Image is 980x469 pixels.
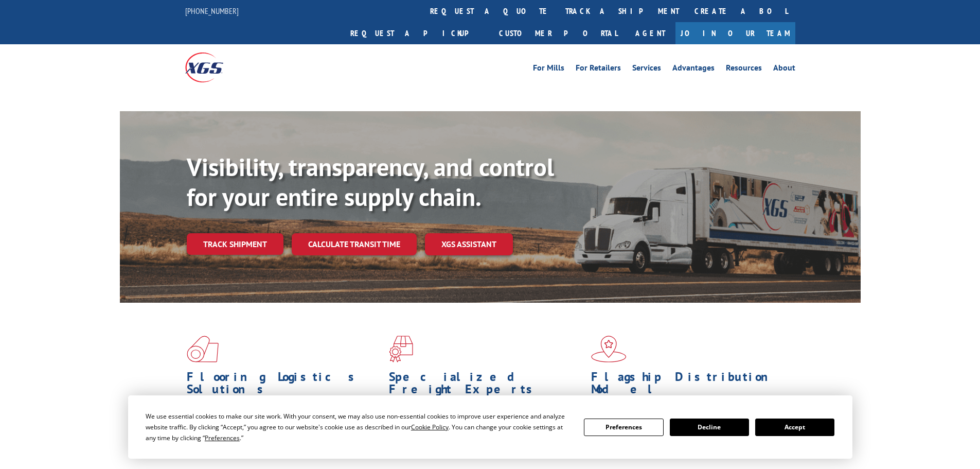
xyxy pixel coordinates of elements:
[425,233,513,255] a: XGS ASSISTANT
[389,336,413,362] img: xgs-icon-focused-on-flooring-red
[625,22,675,44] a: Agent
[187,336,219,362] img: xgs-icon-total-supply-chain-intelligence-red
[533,64,564,75] a: For Mills
[675,22,795,44] a: Join Our Team
[755,419,834,436] button: Accept
[187,151,554,213] b: Visibility, transparency, and control for your entire supply chain.
[726,64,762,75] a: Resources
[632,64,661,75] a: Services
[670,419,749,436] button: Decline
[576,64,621,75] a: For Retailers
[411,423,449,431] span: Cookie Policy
[343,22,491,44] a: Request a pickup
[292,233,417,255] a: Calculate transit time
[389,371,583,401] h1: Specialized Freight Experts
[187,233,283,255] a: Track shipment
[205,433,240,442] span: Preferences
[591,371,786,401] h1: Flagship Distribution Model
[146,411,572,443] div: We use essential cookies to make our site work. With your consent, we may also use non-essential ...
[591,336,627,362] img: xgs-icon-flagship-distribution-model-red
[187,371,381,401] h1: Flooring Logistics Solutions
[185,6,239,16] a: [PHONE_NUMBER]
[672,64,715,75] a: Advantages
[584,419,663,436] button: Preferences
[128,395,852,459] div: Cookie Consent Prompt
[491,22,625,44] a: Customer Portal
[773,64,795,75] a: About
